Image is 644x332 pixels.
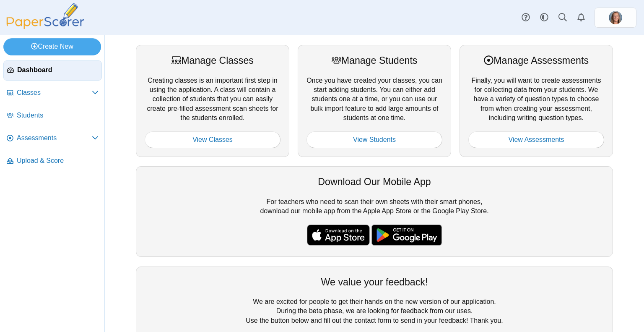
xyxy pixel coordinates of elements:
[17,133,92,143] span: Assessments
[3,3,87,29] img: PaperScorer
[17,156,99,165] span: Upload & Score
[145,175,604,188] div: Download Our Mobile App
[298,45,451,157] div: Once you have created your classes, you can start adding students. You can either add students on...
[306,131,442,148] a: View Students
[3,106,102,126] a: Students
[595,8,636,28] a: ps.WNEQT33M2D3P2Tkp
[306,54,442,67] div: Manage Students
[307,225,370,246] img: apple-store-badge.svg
[460,45,613,157] div: Finally, you will want to create assessments for collecting data from your students. We have a va...
[468,131,604,148] a: View Assessments
[136,166,613,257] div: For teachers who need to scan their own sheets with their smart phones, download our mobile app f...
[17,65,98,75] span: Dashboard
[145,131,280,148] a: View Classes
[3,38,101,55] a: Create New
[17,111,99,120] span: Students
[468,54,604,67] div: Manage Assessments
[371,225,442,246] img: google-play-badge.png
[3,23,87,30] a: PaperScorer
[3,128,102,149] a: Assessments
[136,45,289,157] div: Creating classes is an important first step in using the application. A class will contain a coll...
[145,54,280,67] div: Manage Classes
[3,151,102,171] a: Upload & Score
[145,275,604,289] div: We value your feedback!
[609,11,622,24] img: ps.WNEQT33M2D3P2Tkp
[609,11,622,24] span: Samantha Sutphin - MRH Faculty
[572,8,590,27] a: Alerts
[17,88,92,97] span: Classes
[3,83,102,103] a: Classes
[3,60,102,81] a: Dashboard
